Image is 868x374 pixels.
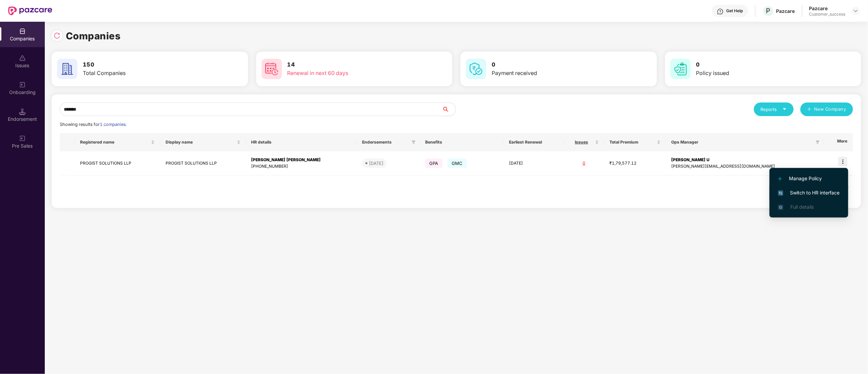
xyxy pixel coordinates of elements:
[717,8,724,15] img: svg+xml;base64,PHN2ZyBpZD0iSGVscC0zMngzMiIgeG1sbnM9Imh0dHA6Ly93d3cudzMub3JnLzIwMDAvc3ZnIiB3aWR0aD...
[790,204,814,210] span: Full details
[448,158,467,168] span: GMC
[809,5,846,12] div: Pazcare
[778,175,840,182] span: Manage Policy
[610,139,656,145] span: Total Premium
[412,140,416,144] span: filter
[80,139,150,145] span: Registered name
[492,69,614,77] div: Payment received
[766,7,771,15] span: P
[809,12,846,17] div: Customer_success
[160,151,246,175] td: PROGIST SOLUTIONS LLP
[814,138,821,146] span: filter
[19,135,26,142] img: svg+xml;base64,PHN2ZyB3aWR0aD0iMjAiIGhlaWdodD0iMjAiIHZpZXdCb3g9IjAgMCAyMCAyMCIgZmlsbD0ibm9uZSIgeG...
[287,60,409,69] h3: 14
[672,163,819,170] div: [PERSON_NAME][EMAIL_ADDRESS][DOMAIN_NAME]
[816,140,820,144] span: filter
[19,108,26,115] img: svg+xml;base64,PHN2ZyB3aWR0aD0iMTQuNSIgaGVpZ2h0PSIxNC41IiB2aWV3Qm94PSIwIDAgMTYgMTYiIGZpbGw9Im5vbm...
[60,122,127,127] span: Showing results for
[19,28,26,35] img: svg+xml;base64,PHN2ZyBpZD0iQ29tcGFuaWVzIiB4bWxucz0iaHR0cDovL3d3dy53My5vcmcvMjAwMC9zdmciIHdpZHRoPS...
[778,177,782,181] img: svg+xml;base64,PHN2ZyB4bWxucz0iaHR0cDovL3d3dy53My5vcmcvMjAwMC9zdmciIHdpZHRoPSIxMi4yMDEiIGhlaWdodD...
[54,32,60,39] img: svg+xml;base64,PHN2ZyBpZD0iUmVsb2FkLTMyeDMyIiB4bWxucz0iaHR0cDovL3d3dy53My5vcmcvMjAwMC9zdmciIHdpZH...
[838,157,848,166] img: icon
[57,59,77,79] img: svg+xml;base64,PHN2ZyB4bWxucz0iaHR0cDovL3d3dy53My5vcmcvMjAwMC9zdmciIHdpZHRoPSI2MCIgaGVpZ2h0PSI2MC...
[853,8,858,14] img: svg+xml;base64,PHN2ZyBpZD0iRHJvcGRvd24tMzJ4MzIiIHhtbG5zPSJodHRwOi8vd3d3LnczLm9yZy8yMDAwL3N2ZyIgd2...
[442,102,456,116] button: search
[564,133,604,151] th: Issues
[83,69,205,77] div: Total Companies
[466,59,486,79] img: svg+xml;base64,PHN2ZyB4bWxucz0iaHR0cDovL3d3dy53My5vcmcvMjAwMC9zdmciIHdpZHRoPSI2MCIgaGVpZ2h0PSI2MC...
[782,107,787,111] span: caret-down
[776,8,795,14] div: Pazcare
[83,60,205,69] h3: 150
[492,60,614,69] h3: 0
[569,139,594,145] span: Issues
[800,102,853,116] button: plusNew Company
[246,133,357,151] th: HR details
[160,133,246,151] th: Display name
[778,189,840,197] span: Switch to HR interface
[442,107,456,112] span: search
[569,160,599,167] div: 0
[8,6,52,15] img: New Pazcare Logo
[807,107,812,112] span: plus
[696,60,818,69] h3: 0
[75,133,160,151] th: Registered name
[262,59,282,79] img: svg+xml;base64,PHN2ZyB4bWxucz0iaHR0cDovL3d3dy53My5vcmcvMjAwMC9zdmciIHdpZHRoPSI2MCIgaGVpZ2h0PSI2MC...
[287,69,409,77] div: Renewal in next 60 days
[604,133,666,151] th: Total Premium
[778,205,784,210] img: svg+xml;base64,PHN2ZyB4bWxucz0iaHR0cDovL3d3dy53My5vcmcvMjAwMC9zdmciIHdpZHRoPSIxNi4zNjMiIGhlaWdodD...
[251,163,352,170] div: [PHONE_NUMBER]
[75,151,160,175] td: PROGIST SOLUTIONS LLP
[166,139,235,145] span: Display name
[727,8,743,14] div: Get Help
[410,138,417,146] span: filter
[671,59,691,79] img: svg+xml;base64,PHN2ZyB4bWxucz0iaHR0cDovL3d3dy53My5vcmcvMjAwMC9zdmciIHdpZHRoPSI2MCIgaGVpZ2h0PSI2MC...
[362,139,409,145] span: Endorsements
[761,106,787,113] div: Reports
[19,81,26,88] img: svg+xml;base64,PHN2ZyB3aWR0aD0iMjAiIGhlaWdodD0iMjAiIHZpZXdCb3g9IjAgMCAyMCAyMCIgZmlsbD0ibm9uZSIgeG...
[504,133,564,151] th: Earliest Renewal
[369,160,383,167] div: [DATE]
[425,158,442,168] span: GPA
[696,69,818,77] div: Policy issued
[610,160,661,167] div: ₹1,79,577.12
[251,157,352,163] div: [PERSON_NAME] [PERSON_NAME]
[100,122,127,127] span: 1 companies.
[672,157,819,163] div: [PERSON_NAME] U
[420,133,504,151] th: Benefits
[504,151,564,175] td: [DATE]
[814,106,847,113] span: New Company
[778,190,784,196] img: svg+xml;base64,PHN2ZyB4bWxucz0iaHR0cDovL3d3dy53My5vcmcvMjAwMC9zdmciIHdpZHRoPSIxNiIgaGVpZ2h0PSIxNi...
[19,55,26,61] img: svg+xml;base64,PHN2ZyBpZD0iSXNzdWVzX2Rpc2FibGVkIiB4bWxucz0iaHR0cDovL3d3dy53My5vcmcvMjAwMC9zdmciIH...
[66,29,121,43] h1: Companies
[672,139,813,145] span: Ops Manager
[824,133,853,151] th: More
